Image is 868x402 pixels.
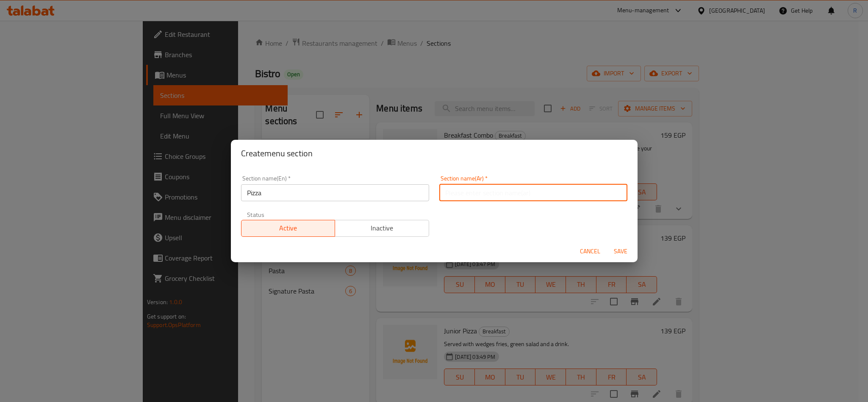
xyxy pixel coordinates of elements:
[580,246,600,257] span: Cancel
[439,184,627,201] input: Please enter section name(ar)
[241,147,627,160] h2: Create menu section
[241,184,429,201] input: Please enter section name(en)
[241,220,336,237] button: Active
[607,244,634,259] button: Save
[577,244,604,259] button: Cancel
[610,246,631,257] span: Save
[335,220,429,237] button: Inactive
[338,222,426,234] span: Inactive
[245,222,332,234] span: Active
